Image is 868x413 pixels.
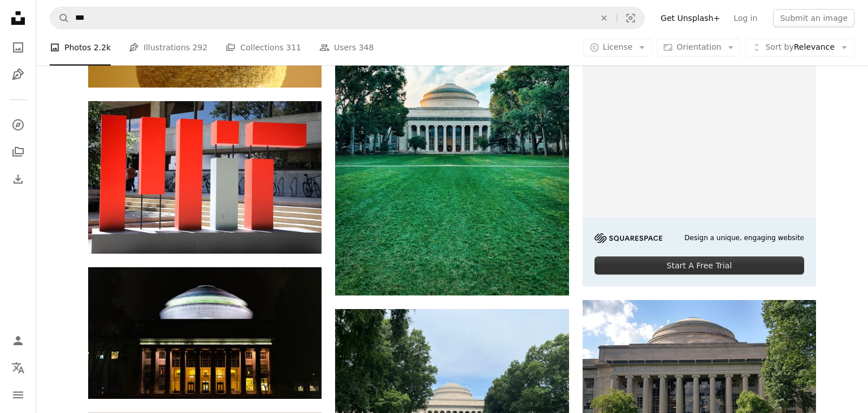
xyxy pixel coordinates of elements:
a: building at night [88,328,322,338]
span: Relevance [765,42,835,53]
a: Users 348 [319,29,374,66]
button: Menu [7,384,29,406]
a: a person walking in front of a building [88,172,322,182]
a: Collections [7,141,29,163]
a: Log in / Sign up [7,329,29,352]
form: Find visuals sitewide [50,7,645,29]
a: Home — Unsplash [7,7,29,32]
a: Illustrations 292 [129,29,207,66]
a: a large white building with columns [583,382,816,393]
span: Orientation [676,42,721,51]
button: Search Unsplash [50,7,70,29]
a: Photos [7,36,29,59]
a: Collections 311 [225,29,301,66]
span: License [603,42,633,51]
a: gray concrete dome building at daytime [335,134,568,144]
img: a person walking in front of a building [88,101,322,254]
span: 311 [286,41,301,54]
button: Orientation [657,38,741,56]
button: Sort byRelevance [745,38,854,56]
a: A large grassy field with a building in the background [335,391,568,401]
button: Submit an image [773,9,854,27]
span: Sort by [765,42,793,51]
a: Explore [7,114,29,136]
a: Illustrations [7,63,29,86]
a: Log in [727,9,764,27]
span: Design a unique, engaging website [684,233,804,243]
button: Clear [592,7,617,29]
a: Get Unsplash+ [654,9,727,27]
button: Language [7,357,29,379]
span: 292 [193,41,208,54]
div: Start A Free Trial [594,257,804,275]
a: Download History [7,168,29,190]
img: building at night [88,267,322,399]
img: file-1705255347840-230a6ab5bca9image [594,233,662,243]
button: Visual search [617,7,644,29]
span: 348 [359,41,374,54]
button: License [583,38,653,56]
